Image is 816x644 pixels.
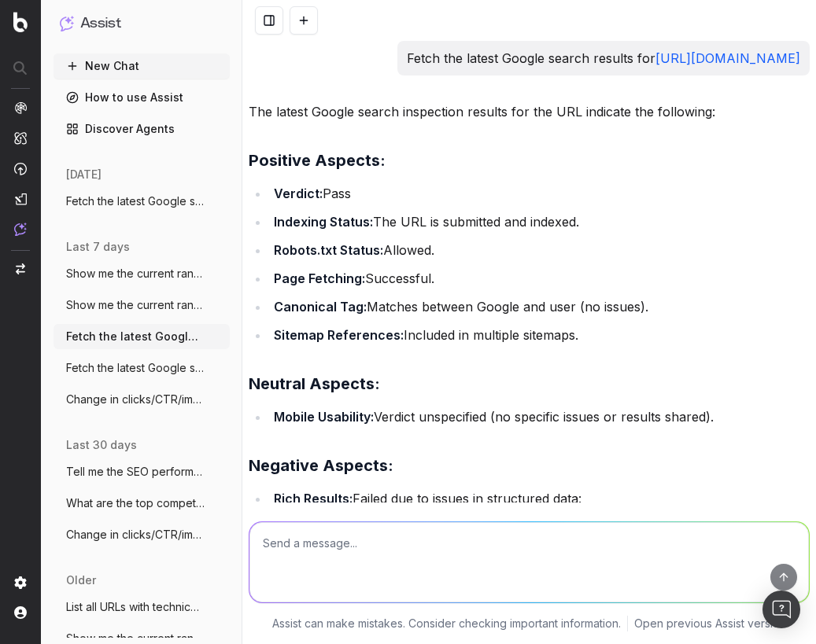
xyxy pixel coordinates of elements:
span: last 30 days [66,437,137,453]
img: Botify logo [13,12,28,32]
img: Intelligence [14,131,27,145]
span: Change in clicks/CTR/impressions over la [66,527,205,543]
li: Included in multiple sitemaps. [269,324,810,346]
img: My account [14,606,27,619]
a: Open previous Assist version [634,616,786,631]
li: The URL is submitted and indexed. [269,211,810,233]
button: Assist [60,13,223,35]
button: Show me the current rankings for https:/ [54,293,230,318]
img: Studio [14,193,27,205]
span: Fetch the latest Google search results f [66,329,205,344]
span: What are the top competitors ranking for [66,495,205,511]
span: Show me the current rankings for https:/ [66,266,205,282]
p: The latest Google search inspection results for the URL indicate the following: [249,101,810,123]
li: Allowed. [269,239,810,261]
img: Assist [60,16,74,31]
li: Verdict unspecified (no specific issues or results shared). [269,406,810,428]
li: Successful. [269,267,810,289]
strong: Rich Results: [274,491,353,506]
button: Fetch the latest Google search results f [54,324,230,349]
span: List all URLs with technical errors from [66,599,205,615]
button: Change in clicks/CTR/impressions over la [54,522,230,547]
p: Assist can make mistakes. Consider checking important information. [272,616,621,631]
span: [DATE] [66,167,102,182]
li: Pass [269,182,810,204]
strong: Indexing Status: [274,214,373,230]
button: Change in clicks/CTR/impressions over la [54,387,230,412]
img: Analytics [14,101,27,114]
button: Show me the current rankings for https:/ [54,261,230,286]
button: Fetch the latest Google search results f [54,189,230,214]
a: How to use Assist [54,85,230,110]
strong: Page Fetching: [274,270,365,286]
span: last 7 days [66,239,130,255]
img: Activation [14,162,27,175]
span: Change in clicks/CTR/impressions over la [66,392,205,407]
span: Show me the current rankings for https:/ [66,297,205,313]
strong: Robots.txt Status: [274,242,383,258]
button: List all URLs with technical errors from [54,594,230,620]
strong: Negative Aspects: [249,456,393,475]
a: Discover Agents [54,116,230,142]
span: Fetch the latest Google search results f [66,193,205,209]
span: Tell me the SEO performance of [URL] [66,464,205,480]
button: Tell me the SEO performance of [URL] [54,459,230,484]
strong: Sitemap References: [274,327,404,343]
img: Switch project [16,263,25,274]
li: Matches between Google and user (no issues). [269,296,810,318]
img: Assist [14,223,27,236]
span: Fetch the latest Google search results f [66,360,205,376]
div: Open Intercom Messenger [762,591,800,628]
strong: Positive Aspects: [249,151,386,170]
strong: Canonical Tag: [274,299,367,315]
p: Fetch the latest Google search results for [407,47,800,69]
img: Setting [14,576,27,589]
h1: Assist [80,13,121,35]
span: older [66,572,96,588]
a: [URL][DOMAIN_NAME] [655,50,800,66]
strong: Verdict: [274,186,323,201]
button: What are the top competitors ranking for [54,491,230,516]
strong: Neutral Aspects: [249,374,380,393]
button: New Chat [54,53,230,79]
strong: Mobile Usability: [274,409,374,425]
button: Fetch the latest Google search results f [54,355,230,381]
